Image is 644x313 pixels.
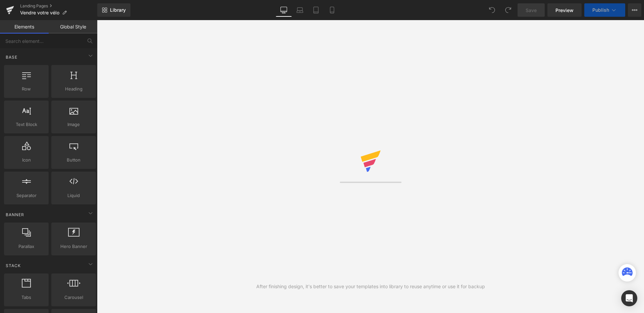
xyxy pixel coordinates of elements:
span: Publish [592,7,609,13]
button: Redo [501,3,515,17]
span: Hero Banner [53,243,94,250]
button: Undo [485,3,499,17]
a: Landing Pages [20,3,97,9]
span: Button [53,156,94,164]
span: Heading [53,85,94,92]
button: More [628,3,641,17]
span: Stack [5,262,21,269]
a: Tablet [308,3,324,17]
button: Publish [584,3,625,17]
span: Base [5,54,18,60]
span: Liquid [53,192,94,199]
span: Image [53,121,94,128]
span: Save [526,7,537,14]
span: Vendre votre vélo [20,10,59,15]
span: Library [110,7,126,13]
a: Mobile [324,3,340,17]
span: Separator [6,192,47,199]
div: Open Intercom Messenger [621,290,637,306]
a: Preview [547,3,582,17]
span: Parallax [6,243,47,250]
span: Carousel [53,294,94,301]
span: Icon [6,156,47,164]
a: New Library [97,3,130,17]
span: Tabs [6,294,47,301]
div: After finishing design, it's better to save your templates into library to reuse anytime or use i... [256,283,485,290]
a: Laptop [292,3,308,17]
span: Banner [5,211,25,218]
span: Text Block [6,121,47,128]
a: Desktop [276,3,292,17]
span: Row [6,85,47,92]
span: Preview [555,7,574,14]
a: Global Style [49,20,97,34]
